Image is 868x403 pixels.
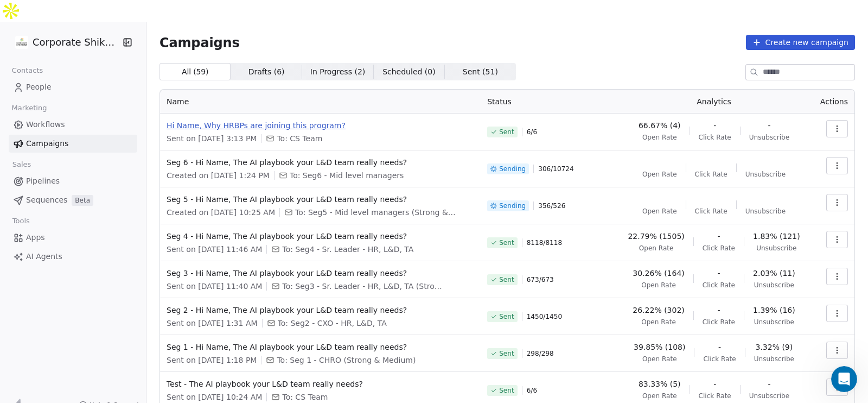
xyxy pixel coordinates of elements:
[695,207,727,216] span: Click Rate
[527,128,537,136] span: 6 / 6
[8,156,36,173] span: Sales
[499,386,514,395] span: Sent
[749,392,789,400] span: Unsubscribe
[499,312,514,321] span: Sent
[538,165,573,173] span: 306 / 10724
[167,318,258,329] span: Sent on [DATE] 1:31 AM
[527,312,562,321] span: 1450 / 1450
[527,275,554,284] span: 673 / 673
[717,305,720,316] span: -
[13,33,116,52] button: Corporate Shiksha
[703,281,735,289] span: Click Rate
[695,170,727,179] span: Click Rate
[167,120,474,131] span: Hi Name, Why HRBPs are joining this program?
[753,268,795,279] span: 2.03% (11)
[31,6,48,23] img: Profile image for Fin
[753,231,800,242] span: 1.83% (121)
[713,120,716,131] span: -
[754,281,794,289] span: Unsubscribe
[167,133,257,144] span: Sent on [DATE] 3:13 PM
[34,320,43,329] button: Gif picker
[749,133,789,142] span: Unsubscribe
[167,342,474,352] span: Seg 1 - Hi Name, The AI playbook your L&D team really needs?
[167,231,474,242] span: Seg 4 - Hi Name, The AI playbook your L&D team really needs?
[499,238,514,247] span: Sent
[26,251,62,262] span: AI Agents
[277,133,322,144] span: To: CS Team
[17,182,169,268] div: A more effective approach might be to divide your existing contact list into smaller segments. Fo...
[7,100,52,116] span: Marketing
[53,14,135,24] p: The team can also help
[72,195,93,206] span: Beta
[167,355,257,366] span: Sent on [DATE] 1:18 PM
[642,392,677,400] span: Open Rate
[278,318,387,329] span: To: Seg2 - CXO - HR, L&D, TA
[9,248,137,266] a: AI Agents
[52,320,60,329] button: Upload attachment
[756,244,796,253] span: Unsubscribe
[15,36,28,49] img: CorporateShiksha.png
[745,170,786,179] span: Unsubscribe
[9,229,137,247] a: Apps
[53,5,66,14] h1: Fin
[641,281,676,289] span: Open Rate
[26,175,60,187] span: Pipelines
[527,386,537,395] span: 6 / 6
[768,379,770,389] span: -
[768,120,770,131] span: -
[745,207,786,216] span: Unsubscribe
[17,284,169,337] div: Regarding the issue you're trying to solve, I don't see any problems with your current email deli...
[310,66,366,78] span: In Progress ( 2 )
[17,320,25,329] button: Emoji picker
[463,66,498,78] span: Sent ( 51 )
[26,194,67,206] span: Sequences
[616,90,812,114] th: Analytics
[703,355,736,363] span: Click Rate
[167,268,474,279] span: Seg 3 - Hi Name, The AI playbook your L&D team really needs?
[499,275,514,284] span: Sent
[9,116,137,134] a: Workflows
[639,379,681,389] span: 83.33% (5)
[703,318,735,326] span: Click Rate
[167,281,262,292] span: Sent on [DATE] 11:40 AM
[717,231,720,242] span: -
[9,191,137,209] a: SequencesBeta
[639,120,681,131] span: 66.67% (4)
[290,170,404,181] span: To: Seg6 - Mid level managers
[634,342,685,352] span: 39.85% (108)
[26,119,65,130] span: Workflows
[754,318,794,326] span: Unsubscribe
[167,170,270,181] span: Created on [DATE] 1:24 PM
[713,379,716,389] span: -
[186,316,203,333] button: Send a message…
[718,342,721,352] span: -
[382,66,436,78] span: Scheduled ( 0 )
[499,201,526,210] span: Sending
[641,318,676,326] span: Open Rate
[282,392,328,402] span: To: CS Team
[167,305,474,316] span: Seg 2 - Hi Name, The AI playbook your L&D team really needs?
[754,355,794,363] span: Unsubscribe
[633,305,684,316] span: 26.22% (302)
[538,201,565,210] span: 356 / 526
[33,35,119,49] span: Corporate Shiksha
[167,244,262,255] span: Sent on [DATE] 11:46 AM
[755,342,793,352] span: 3.32% (9)
[499,349,514,358] span: Sent
[160,90,481,114] th: Name
[481,90,616,114] th: Status
[812,90,854,114] th: Actions
[642,133,677,142] span: Open Rate
[7,4,28,25] button: go back
[9,172,137,190] a: Pipelines
[167,392,262,402] span: Sent on [DATE] 10:24 AM
[26,232,45,243] span: Apps
[717,268,720,279] span: -
[159,35,240,50] span: Campaigns
[642,355,677,363] span: Open Rate
[831,366,857,392] iframe: Intercom live chat
[26,138,68,149] span: Campaigns
[17,60,169,178] div: Whenever a new domain is used for the first time to send campaigns, it must go through an email w...
[8,213,34,229] span: Tools
[167,207,275,218] span: Created on [DATE] 10:25 AM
